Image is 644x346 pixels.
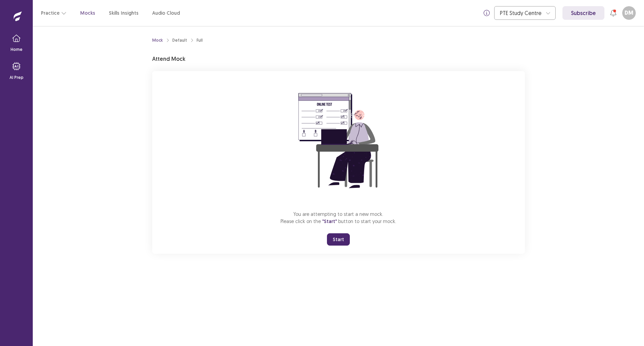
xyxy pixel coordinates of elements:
a: Skills Insights [109,10,139,17]
p: Home [11,46,23,53]
div: Full [197,37,203,43]
img: attend-mock [277,79,400,202]
a: Mocks [80,10,95,17]
a: Mock [152,37,163,43]
p: Attend Mock [152,55,185,63]
nav: breadcrumb [152,37,203,43]
a: Audio Cloud [152,10,180,17]
p: You are attempting to start a new mock. Please click on the button to start your mock. [281,210,396,225]
button: DM [622,6,636,20]
button: Practice [41,7,67,19]
button: info [481,7,493,19]
p: AI Prep [10,74,24,81]
a: Subscribe [562,6,604,20]
button: Start [327,233,350,246]
div: Default [172,37,187,43]
span: "Start" [322,218,337,224]
div: PTE Study Centre [500,6,542,19]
